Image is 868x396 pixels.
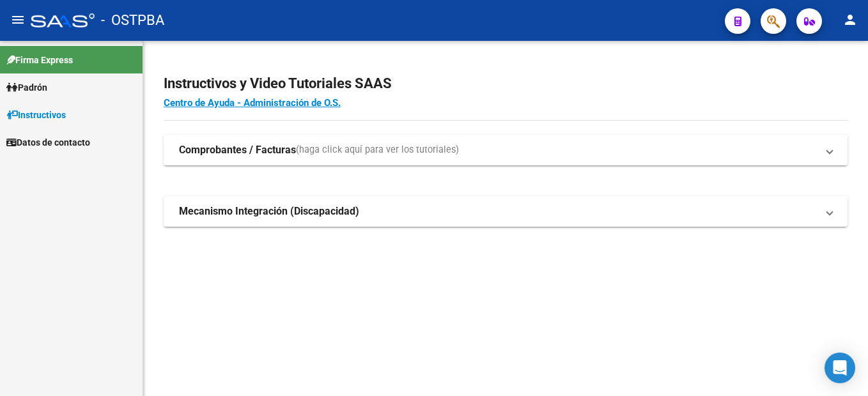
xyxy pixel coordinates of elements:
[101,6,164,34] span: - OSTPBA
[6,53,73,67] span: Firma Express
[164,196,848,227] mat-expansion-panel-header: Mecanismo Integración (Discapacidad)
[164,72,848,96] h2: Instructivos y Video Tutoriales SAAS
[6,108,66,122] span: Instructivos
[164,97,341,109] a: Centro de Ayuda - Administración de O.S.
[296,143,459,157] span: (haga click aquí para ver los tutoriales)
[825,353,855,383] div: Open Intercom Messenger
[164,135,848,165] mat-expansion-panel-header: Comprobantes / Facturas(haga click aquí para ver los tutoriales)
[10,12,26,27] mat-icon: menu
[842,12,858,27] mat-icon: person
[6,80,47,95] span: Padrón
[179,143,296,157] strong: Comprobantes / Facturas
[179,204,359,218] strong: Mecanismo Integración (Discapacidad)
[6,135,90,149] span: Datos de contacto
